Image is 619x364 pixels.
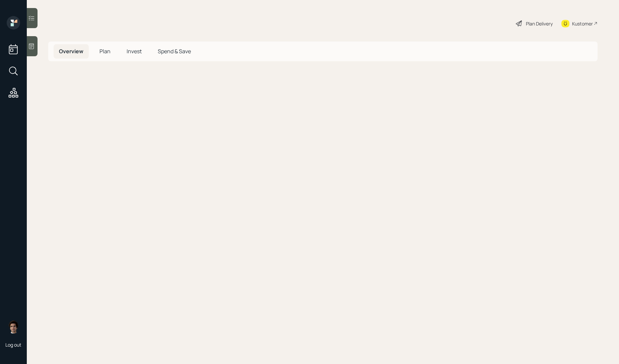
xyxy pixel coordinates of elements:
[99,48,111,55] span: Plan
[158,48,191,55] span: Spend & Save
[5,342,21,348] div: Log out
[59,48,83,55] span: Overview
[127,48,142,55] span: Invest
[526,20,553,27] div: Plan Delivery
[572,20,593,27] div: Kustomer
[7,320,20,334] img: harrison-schaefer-headshot-2.png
